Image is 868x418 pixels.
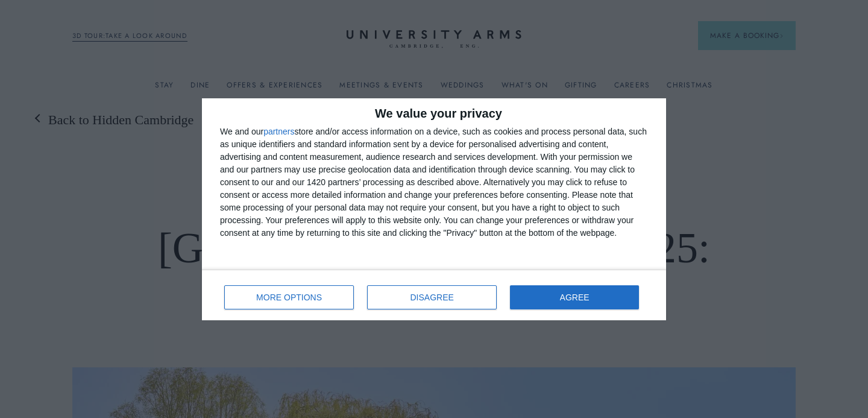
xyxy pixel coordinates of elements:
[220,107,648,119] h2: We value your privacy
[256,293,322,302] span: MORE OPTIONS
[202,98,666,320] div: qc-cmp2-ui
[224,285,354,309] button: MORE OPTIONS
[510,285,639,309] button: AGREE
[560,293,590,302] span: AGREE
[367,285,497,309] button: DISAGREE
[220,125,648,239] div: We and our store and/or access information on a device, such as cookies and process personal data...
[410,293,454,302] span: DISAGREE
[263,127,294,136] button: partners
